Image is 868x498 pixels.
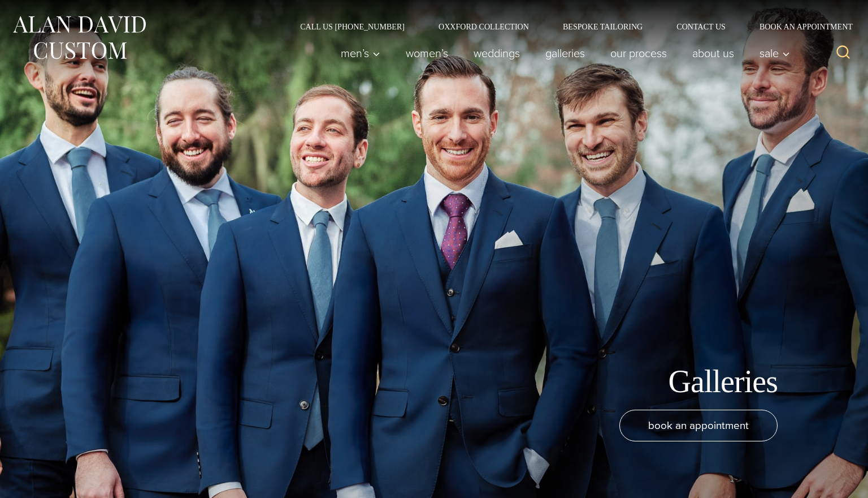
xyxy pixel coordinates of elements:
[533,42,598,65] a: Galleries
[743,23,857,31] a: Book an Appointment
[680,42,747,65] a: About Us
[598,42,680,65] a: Our Process
[283,23,857,31] nav: Secondary Navigation
[619,410,778,441] a: book an appointment
[11,12,147,63] img: Alan David Custom
[393,42,461,65] a: Women’s
[461,42,533,65] a: weddings
[341,48,380,59] span: Men’s
[422,23,546,31] a: Oxxford Collection
[283,23,422,31] a: Call Us [PHONE_NUMBER]
[759,48,790,59] span: Sale
[546,23,659,31] a: Bespoke Tailoring
[648,417,749,433] span: book an appointment
[830,40,857,67] button: View Search Form
[328,42,796,65] nav: Primary Navigation
[659,23,743,31] a: Contact Us
[669,363,778,401] h1: Galleries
